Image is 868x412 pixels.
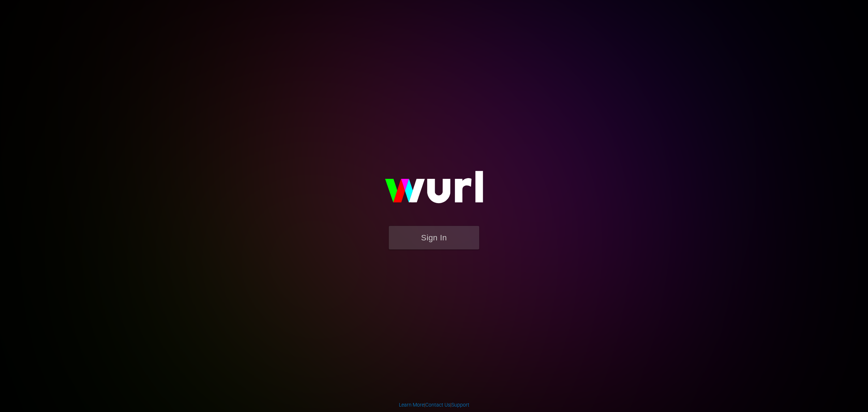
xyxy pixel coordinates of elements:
[362,155,506,226] img: wurl-logo-on-black-223613ac3d8ba8fe6dc639794a292ebdb59501304c7dfd60c99c58986ef67473.svg
[389,226,479,249] button: Sign In
[451,402,469,408] a: Support
[399,402,424,408] a: Learn More
[425,402,450,408] a: Contact Us
[399,401,469,408] div: | |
